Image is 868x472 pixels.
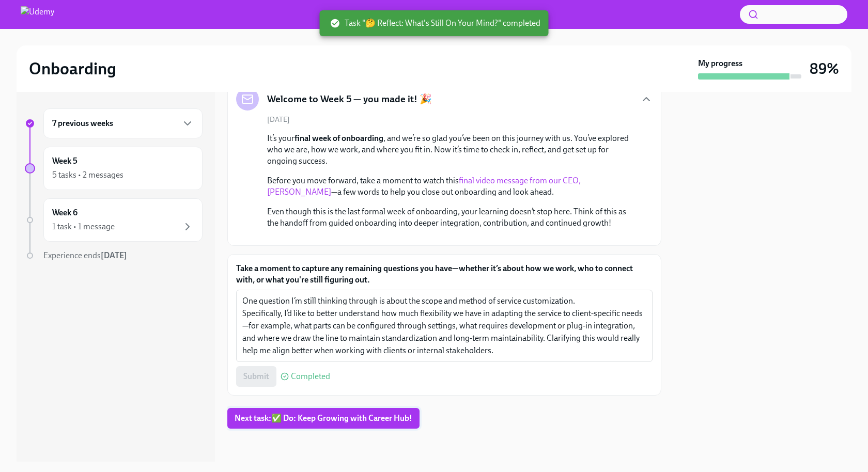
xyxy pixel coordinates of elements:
[267,115,290,124] span: [DATE]
[52,207,78,218] h6: Week 6
[43,250,127,260] span: Experience ends
[43,108,203,138] div: 7 previous weeks
[236,263,653,286] label: Take a moment to capture any remaining questions you have—whether it’s about how we work, who to ...
[52,221,115,232] div: 1 task • 1 message
[25,198,203,242] a: Week 61 task • 1 message
[291,372,330,381] span: Completed
[267,133,636,167] p: It’s your , and we’re so glad you’ve been on this journey with us. You’ve explored who we are, ho...
[52,169,123,181] div: 5 tasks • 2 messages
[330,18,540,29] span: Task "🤔 Reflect: What's Still On Your Mind?" completed
[52,155,78,167] h6: Week 5
[267,92,432,106] h5: Welcome to Week 5 — you made it! 🎉
[267,175,636,198] p: Before you move forward, take a moment to watch this —a few words to help you close out onboardin...
[227,408,420,429] button: Next task:✅ Do: Keep Growing with Career Hub!
[242,295,646,357] textarea: One question I’m still thinking through is about the scope and method of service customization. S...
[25,147,203,190] a: Week 55 tasks • 2 messages
[810,59,839,78] h3: 89%
[21,6,54,23] img: Udemy
[235,413,412,423] span: Next task : ✅ Do: Keep Growing with Career Hub!
[29,58,116,79] h2: Onboarding
[267,206,636,229] p: Even though this is the last formal week of onboarding, your learning doesn’t stop here. Think of...
[52,118,113,129] h6: 7 previous weeks
[698,58,742,69] strong: My progress
[101,250,127,260] strong: [DATE]
[295,133,383,143] strong: final week of onboarding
